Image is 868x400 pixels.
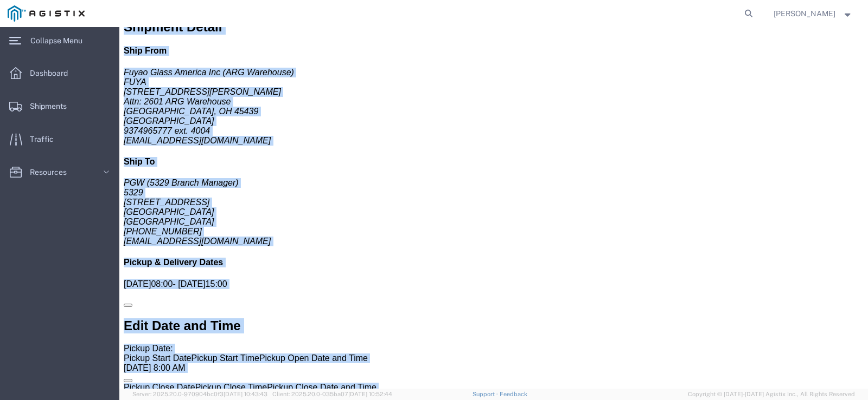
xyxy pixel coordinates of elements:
span: Shipments [30,95,74,117]
span: Client: 2025.20.0-035ba07 [272,391,392,397]
span: Craig Clark [774,8,835,19]
a: Traffic [1,128,119,150]
span: Dashboard [30,62,75,84]
a: Feedback [500,391,527,397]
a: Support [473,391,500,397]
span: Collapse Menu [30,30,90,51]
span: Copyright © [DATE]-[DATE] Agistix Inc., All Rights Reserved [688,390,855,399]
a: Shipments [1,95,119,117]
iframe: FS Legacy Container [119,27,868,389]
span: Resources [30,161,74,183]
a: Resources [1,161,119,183]
a: Dashboard [1,62,119,84]
img: logo [8,5,85,22]
button: [PERSON_NAME] [773,7,853,20]
span: Server: 2025.20.0-970904bc0f3 [132,391,267,397]
span: [DATE] 10:52:44 [348,391,392,397]
span: Traffic [30,128,61,150]
span: [DATE] 10:43:43 [224,391,267,397]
